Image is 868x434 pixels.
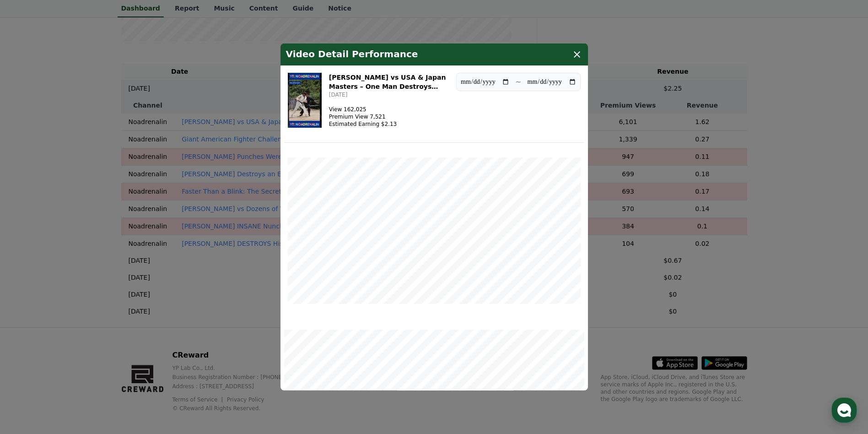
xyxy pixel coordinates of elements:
span: Settings [135,304,158,311]
p: Premium View 7,521 [329,113,397,120]
span: Home [23,304,39,311]
a: Home [3,290,60,313]
p: [DATE] [329,91,449,98]
h3: [PERSON_NAME] vs USA & Japan Masters – One Man Destroys Them All! [329,73,449,91]
div: modal [280,43,588,391]
h4: Video Detail Performance [286,49,418,60]
p: ~ [515,76,521,87]
a: Settings [118,290,176,313]
img: Bruce Lee vs USA & Japan Masters – One Man Destroys Them All! [288,73,322,128]
p: View 162,025 [329,106,397,113]
span: Messages [76,304,103,312]
a: Messages [60,290,118,313]
p: Estimated Earning $2.13 [329,120,397,128]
